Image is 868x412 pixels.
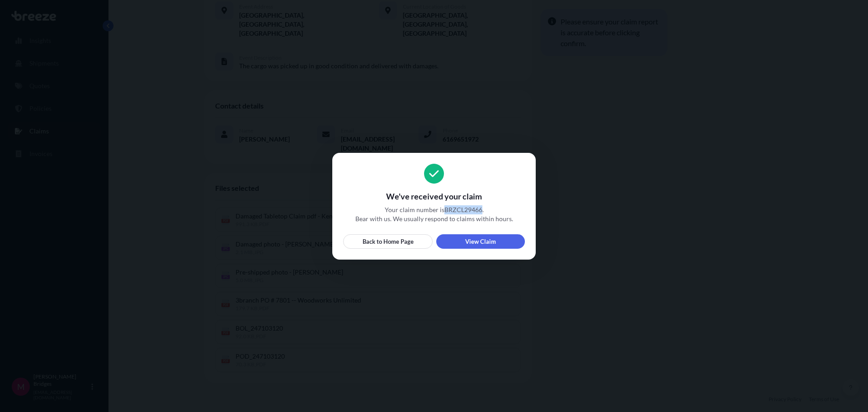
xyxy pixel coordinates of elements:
[465,237,496,246] p: View Claim
[436,234,525,249] a: View Claim
[343,234,433,249] a: Back to Home Page
[343,191,525,202] span: We've received your claim
[343,205,525,214] span: Your claim number is BRZCL29466 .
[363,237,414,246] p: Back to Home Page
[343,214,525,223] span: Bear with us. We usually respond to claims within hours.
